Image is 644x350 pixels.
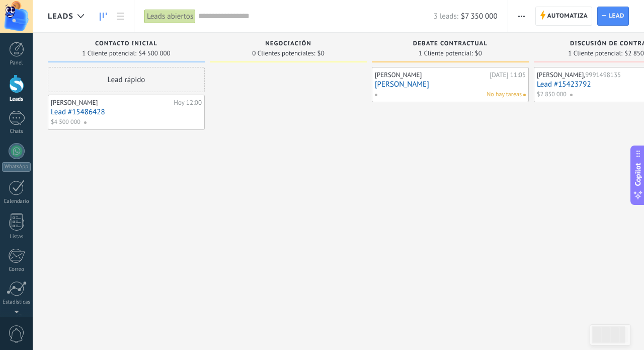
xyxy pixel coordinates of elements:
[2,96,31,103] div: Leads
[317,50,325,56] span: $0
[2,128,31,135] div: Chats
[514,7,529,26] button: Más
[597,7,629,26] a: Lead
[375,80,526,89] a: [PERSON_NAME]
[568,50,622,56] span: 1 Cliente potencial:
[490,71,526,79] div: [DATE] 11:05
[48,67,205,92] div: Lead rápido
[375,71,487,79] div: [PERSON_NAME]
[53,40,200,49] div: Contacto inicial
[487,90,522,99] span: No hay tareas
[419,50,473,56] span: 1 Cliente potencial:
[252,50,315,56] span: 0 Clientes potenciales:
[377,40,524,49] div: Debate contractual
[461,12,498,21] span: $7 350 000
[112,7,129,26] a: Lista
[434,12,458,21] span: 3 leads:
[174,99,202,107] div: Hoy 12:00
[585,71,621,79] span: 9991498135
[215,40,362,49] div: Negociación
[2,266,31,273] div: Correo
[138,50,171,56] span: $4 500 000
[144,9,196,24] div: Leads abiertos
[51,108,202,116] a: Lead #15486428
[2,162,31,172] div: WhatsApp
[2,60,31,66] div: Panel
[633,163,643,186] span: Copilot
[51,99,171,107] div: [PERSON_NAME]
[95,40,157,47] span: Contacto inicial
[82,50,136,56] span: 1 Cliente potencial:
[475,50,482,56] span: $0
[2,299,31,306] div: Estadísticas
[48,12,73,21] span: Leads
[51,118,80,127] span: $4 500 000
[95,7,112,26] a: Leads
[608,7,624,25] span: Lead
[265,40,311,47] span: Negociación
[2,198,31,205] div: Calendario
[523,94,526,96] span: No hay nada asignado
[413,40,488,47] span: Debate contractual
[2,234,31,240] div: Listas
[547,7,588,25] span: Automatiza
[535,7,593,26] a: Automatiza
[537,90,567,99] span: $2 850 000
